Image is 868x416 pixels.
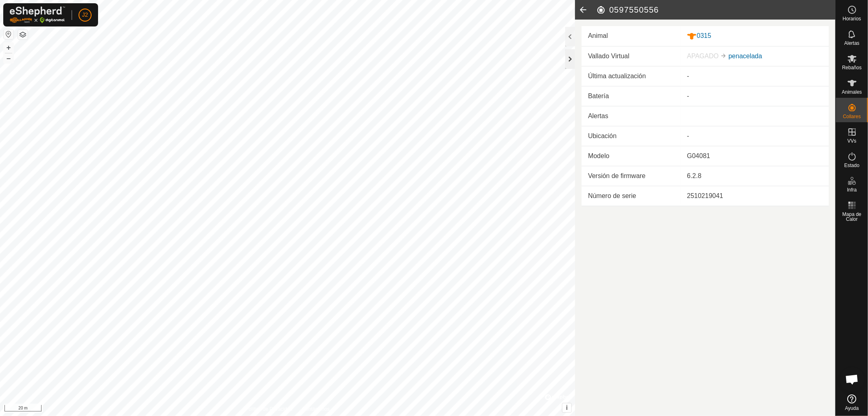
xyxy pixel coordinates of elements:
[582,86,680,106] td: Batería
[4,29,13,39] button: Restablecer Mapa
[302,405,330,413] a: Contáctenos
[842,65,861,70] span: Rebaños
[10,7,65,23] img: Logo Gallagher
[847,139,856,143] span: VVs
[4,43,13,53] button: +
[687,151,822,161] div: G04081
[18,30,28,40] button: Capas del Mapa
[687,71,822,81] div: -
[82,11,88,19] span: J2
[728,53,762,59] a: penacelada
[847,187,857,192] span: Infra
[582,66,680,86] td: Última actualización
[840,367,864,392] div: Chat abierto
[4,53,13,63] button: –
[562,403,571,412] button: i
[842,90,862,95] span: Animales
[687,131,822,141] div: -
[582,26,680,46] td: Animal
[596,5,835,15] h2: 0597550556
[566,404,568,411] span: i
[582,126,680,146] td: Ubicación
[687,91,822,101] div: -
[582,146,680,166] td: Modelo
[582,186,680,206] td: Número de serie
[843,114,861,119] span: Collares
[687,31,822,41] div: 0315
[245,405,292,413] a: Política de Privacidad
[838,212,866,222] span: Mapa de Calor
[845,406,859,411] span: Ayuda
[582,106,680,126] td: Alertas
[582,46,680,66] td: Vallado Virtual
[687,191,822,201] div: 2510219041
[844,163,859,168] span: Estado
[836,391,868,414] a: Ayuda
[720,53,727,59] img: hasta
[687,53,719,59] span: APAGADO
[687,171,822,181] div: 6.2.8
[843,16,861,21] span: Horarios
[582,166,680,186] td: Versión de firmware
[844,41,859,46] span: Alertas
